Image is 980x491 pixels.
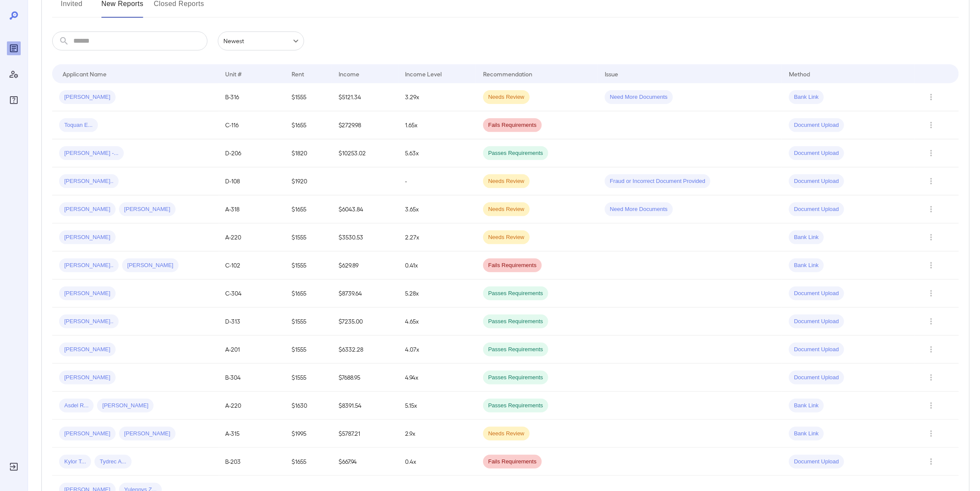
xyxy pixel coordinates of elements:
[97,402,154,410] span: [PERSON_NAME]
[399,308,476,336] td: 4.65x
[218,308,285,336] td: D-313
[789,318,844,326] span: Document Upload
[218,336,285,364] td: A-201
[218,139,285,167] td: D-206
[332,364,399,392] td: $7688.95
[59,374,116,382] span: [PERSON_NAME]
[483,93,530,101] span: Needs Review
[285,280,332,308] td: $1655
[789,69,810,79] div: Method
[218,223,285,252] td: A-220
[285,252,332,280] td: $1555
[789,205,844,214] span: Document Upload
[63,69,107,79] div: Applicant Name
[924,399,938,412] button: Row Actions
[332,195,399,223] td: $6043.84
[399,420,476,448] td: 2.9x
[218,111,285,139] td: C-116
[59,318,119,326] span: [PERSON_NAME]..
[399,280,476,308] td: 5.28x
[924,146,938,160] button: Row Actions
[225,69,242,79] div: Unit #
[924,230,938,244] button: Row Actions
[332,420,399,448] td: $5787.21
[285,392,332,420] td: $1630
[332,392,399,420] td: $8391.54
[399,364,476,392] td: 4.94x
[789,402,824,410] span: Bank Link
[924,455,938,469] button: Row Actions
[218,83,285,111] td: B-316
[218,167,285,195] td: D-108
[59,233,116,242] span: [PERSON_NAME]
[285,223,332,252] td: $1555
[218,420,285,448] td: A-315
[339,69,360,79] div: Income
[59,205,116,214] span: [PERSON_NAME]
[332,280,399,308] td: $8739.64
[285,111,332,139] td: $1655
[399,336,476,364] td: 4.07x
[119,430,176,438] span: [PERSON_NAME]
[285,167,332,195] td: $1920
[94,458,131,466] span: Tydrec A...
[7,460,21,474] div: Log Out
[924,90,938,104] button: Row Actions
[605,69,619,79] div: Issue
[483,69,532,79] div: Recommendation
[605,205,673,214] span: Need More Documents
[399,167,476,195] td: -
[218,364,285,392] td: B-304
[332,252,399,280] td: $629.89
[789,346,844,354] span: Document Upload
[405,69,442,79] div: Income Level
[789,374,844,382] span: Document Upload
[924,118,938,132] button: Row Actions
[285,336,332,364] td: $1555
[605,93,673,101] span: Need More Documents
[399,83,476,111] td: 3.29x
[332,308,399,336] td: $7235.00
[285,308,332,336] td: $1555
[399,392,476,420] td: 5.15x
[789,261,824,270] span: Bank Link
[924,202,938,216] button: Row Actions
[483,430,530,438] span: Needs Review
[399,139,476,167] td: 5.63x
[218,280,285,308] td: C-304
[59,458,91,466] span: Kylor T...
[399,111,476,139] td: 1.65x
[789,430,824,438] span: Bank Link
[483,402,548,410] span: Passes Requirements
[483,290,548,298] span: Passes Requirements
[332,336,399,364] td: $6332.28
[122,261,179,270] span: [PERSON_NAME]
[59,290,116,298] span: [PERSON_NAME]
[483,261,542,270] span: Fails Requirements
[789,290,844,298] span: Document Upload
[789,458,844,466] span: Document Upload
[59,177,119,186] span: [PERSON_NAME]..
[218,31,304,50] div: Newest
[789,149,844,157] span: Document Upload
[218,195,285,223] td: A-318
[483,205,530,214] span: Needs Review
[332,223,399,252] td: $3530.53
[399,195,476,223] td: 3.65x
[59,430,116,438] span: [PERSON_NAME]
[789,177,844,186] span: Document Upload
[285,448,332,476] td: $1655
[7,41,21,55] div: Reports
[218,252,285,280] td: C-102
[605,177,710,186] span: Fraud or Incorrect Document Provided
[399,252,476,280] td: 0.41x
[59,346,116,354] span: [PERSON_NAME]
[285,420,332,448] td: $1995
[59,93,116,101] span: [PERSON_NAME]
[285,364,332,392] td: $1555
[7,93,21,107] div: FAQ
[218,392,285,420] td: A-220
[789,93,824,101] span: Bank Link
[332,139,399,167] td: $10253.02
[924,258,938,272] button: Row Actions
